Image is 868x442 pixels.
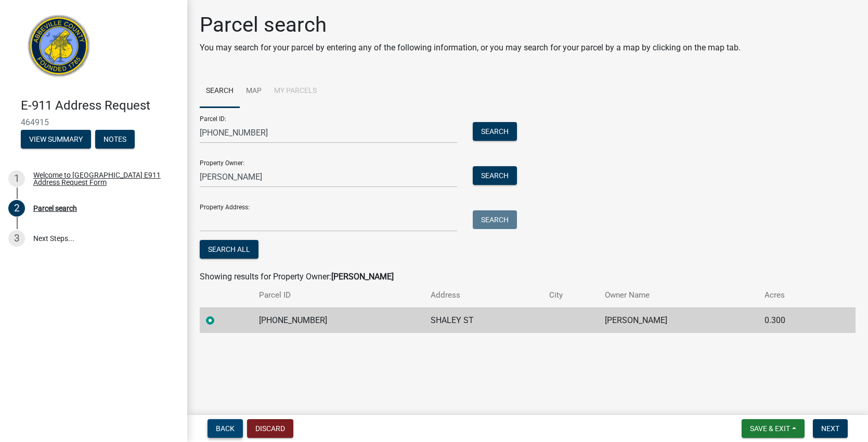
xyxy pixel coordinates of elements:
[216,424,235,433] span: Back
[253,283,424,307] th: Parcel ID
[208,419,243,438] button: Back
[8,170,25,187] div: 1
[8,230,25,247] div: 3
[543,283,599,307] th: City
[813,419,848,438] button: Next
[21,136,91,144] wm-modal-confirm: Summary
[240,75,268,108] a: Map
[200,240,258,259] button: Search All
[8,200,25,217] div: 2
[821,424,839,433] span: Next
[750,424,790,433] span: Save & Exit
[473,166,517,185] button: Search
[200,12,741,37] h1: Parcel search
[599,307,758,333] td: [PERSON_NAME]
[21,98,179,113] h4: E-911 Address Request
[200,271,856,283] div: Showing results for Property Owner:
[599,283,758,307] th: Owner Name
[253,307,424,333] td: [PHONE_NUMBER]
[424,283,543,307] th: Address
[33,171,171,186] div: Welcome to [GEOGRAPHIC_DATA] E911 Address Request Form
[473,210,517,229] button: Search
[742,419,805,438] button: Save & Exit
[21,11,97,87] img: Abbeville County, South Carolina
[758,283,829,307] th: Acres
[331,272,394,282] strong: [PERSON_NAME]
[21,117,166,127] span: 464915
[200,42,741,54] p: You may search for your parcel by entering any of the following information, or you may search fo...
[473,122,517,141] button: Search
[95,136,135,144] wm-modal-confirm: Notes
[21,130,91,149] button: View Summary
[200,75,240,108] a: Search
[95,130,135,149] button: Notes
[424,307,543,333] td: SHALEY ST
[33,205,77,212] div: Parcel search
[758,307,829,333] td: 0.300
[247,419,293,438] button: Discard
